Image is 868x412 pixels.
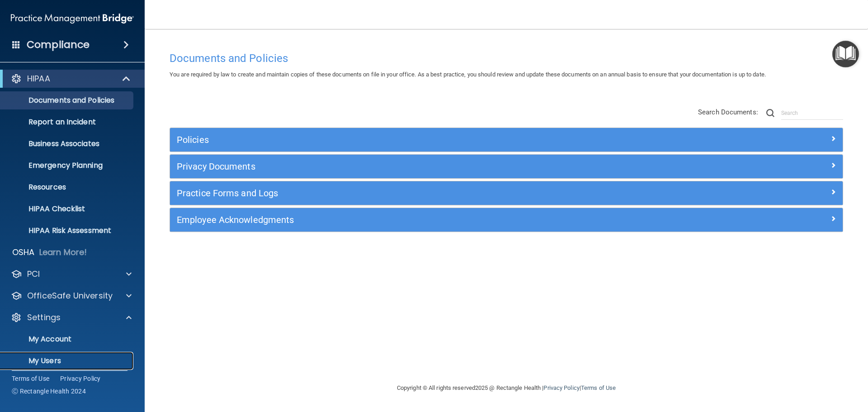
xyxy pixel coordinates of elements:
[177,215,668,225] h5: Employee Acknowledgments
[6,161,129,170] p: Emergency Planning
[177,161,668,171] h5: Privacy Documents
[27,269,40,279] p: PCI
[177,135,668,145] h5: Policies
[11,9,134,28] img: PMB logo
[766,109,774,117] img: ic-search.3b580494.png
[27,312,61,323] p: Settings
[177,188,668,198] h5: Practice Forms and Logs
[39,247,87,258] p: Learn More!
[27,290,113,301] p: OfficeSafe University
[6,183,129,192] p: Resources
[27,38,90,51] h4: Compliance
[698,108,758,116] span: Search Documents:
[6,204,129,213] p: HIPAA Checklist
[6,139,129,148] p: Business Associates
[6,118,129,127] p: Report an Incident
[12,247,35,258] p: OSHA
[12,387,86,396] span: Ⓒ Rectangle Health 2024
[581,384,616,391] a: Terms of Use
[6,356,129,365] p: My Users
[11,269,132,279] a: PCI
[11,73,131,84] a: HIPAA
[6,96,129,105] p: Documents and Policies
[341,374,671,403] div: Copyright © All rights reserved 2025 @ Rectangle Health | |
[177,186,836,200] a: Practice Forms and Logs
[177,213,836,227] a: Employee Acknowledgments
[6,335,129,344] p: My Account
[781,106,843,120] input: Search
[543,384,579,391] a: Privacy Policy
[27,73,50,84] p: HIPAA
[177,133,836,147] a: Policies
[11,312,132,323] a: Settings
[12,374,49,383] a: Terms of Use
[11,290,132,301] a: OfficeSafe University
[170,52,843,64] h4: Documents and Policies
[60,374,101,383] a: Privacy Policy
[6,226,129,235] p: HIPAA Risk Assessment
[832,41,859,67] button: Open Resource Center
[177,159,836,174] a: Privacy Documents
[170,71,766,78] span: You are required by law to create and maintain copies of these documents on file in your office. ...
